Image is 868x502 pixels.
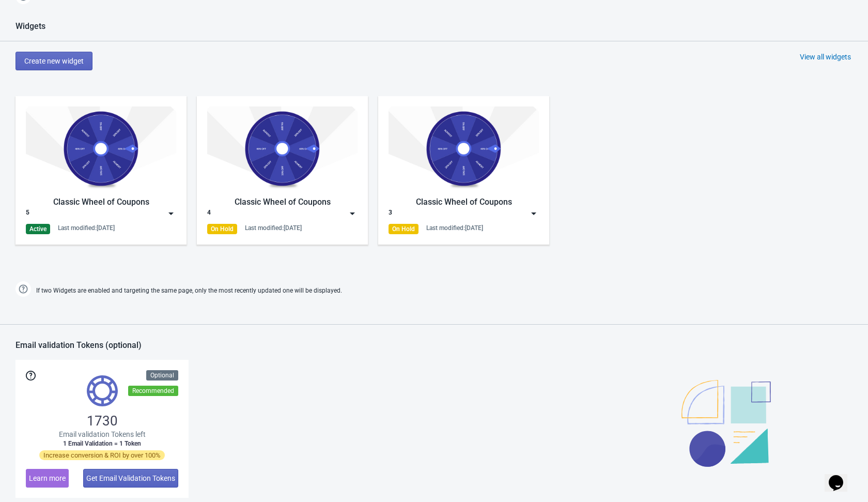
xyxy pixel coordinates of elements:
[39,450,165,460] span: Increase conversion & ROI by over 100%
[207,208,211,219] div: 4
[800,52,851,62] div: View all widgets
[426,224,483,232] div: Last modified: [DATE]
[26,224,50,234] div: Active
[389,208,392,219] div: 3
[29,474,66,482] span: Learn more
[16,52,92,70] button: Create new widget
[825,461,858,492] iframe: chat widget
[58,224,115,232] div: Last modified: [DATE]
[83,469,178,488] button: Get Email Validation Tokens
[26,196,176,208] div: Classic Wheel of Coupons
[681,380,771,467] img: illustration.svg
[26,469,69,488] button: Learn more
[389,224,419,234] div: On Hold
[245,224,302,232] div: Last modified: [DATE]
[87,375,118,406] img: tokens.svg
[146,370,178,381] div: Optional
[36,282,342,299] span: If two Widgets are enabled and targeting the same page, only the most recently updated one will b...
[389,107,539,191] img: classic_game.jpg
[347,208,358,219] img: dropdown.png
[24,57,84,65] span: Create new widget
[207,196,358,208] div: Classic Wheel of Coupons
[87,413,118,429] span: 1730
[128,386,178,396] div: Recommended
[26,208,29,219] div: 5
[207,224,237,234] div: On Hold
[166,208,176,219] img: dropdown.png
[26,107,176,191] img: classic_game.jpg
[207,107,358,191] img: classic_game.jpg
[529,208,539,219] img: dropdown.png
[59,429,146,439] span: Email validation Tokens left
[16,281,31,297] img: help.png
[86,474,175,482] span: Get Email Validation Tokens
[63,439,141,448] span: 1 Email Validation = 1 Token
[389,196,539,208] div: Classic Wheel of Coupons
